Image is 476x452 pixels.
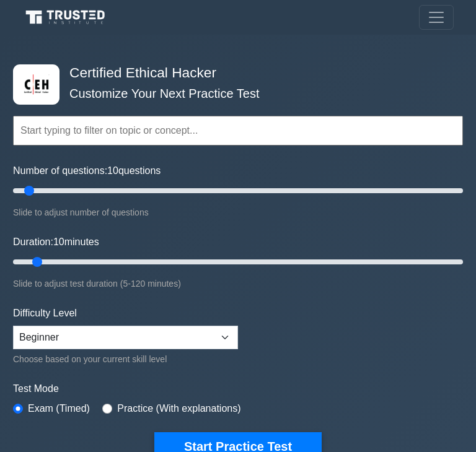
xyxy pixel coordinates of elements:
div: Slide to adjust number of questions [13,205,463,220]
span: 10 [107,165,118,176]
h4: Certified Ethical Hacker [64,64,402,81]
label: Test Mode [13,381,463,396]
div: Slide to adjust test duration (5-120 minutes) [13,276,463,291]
label: Number of questions: questions [13,163,161,178]
div: Choose based on your current skill level [13,352,238,367]
label: Exam (Timed) [28,401,90,416]
label: Duration: minutes [13,235,99,250]
input: Start typing to filter on topic or concept... [13,116,463,146]
label: Practice (With explanations) [117,401,240,416]
label: Difficulty Level [13,306,77,321]
button: Toggle navigation [419,5,454,30]
span: 10 [53,237,64,247]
